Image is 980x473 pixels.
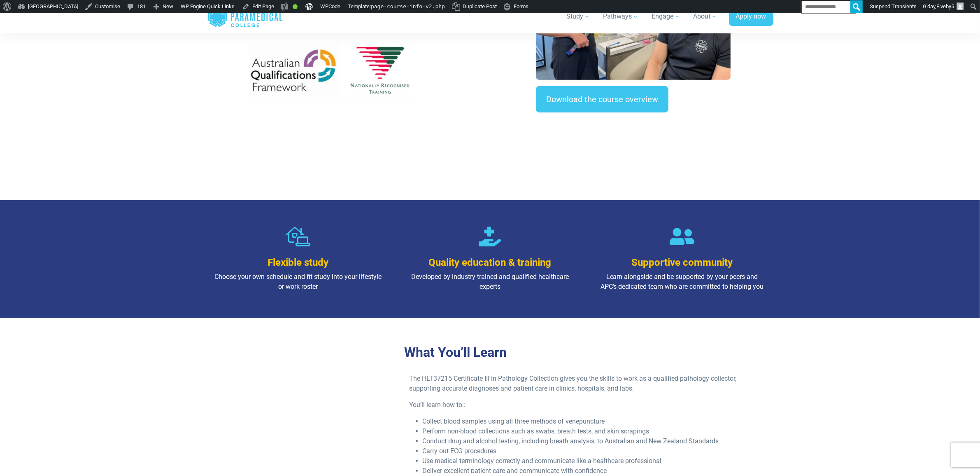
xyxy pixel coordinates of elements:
iframe: EmbedSocial Universal Widget [536,129,731,171]
a: Download the course overview [536,86,668,112]
li: Collect blood samples using all three methods of venepuncture [423,417,768,426]
a: Pathways [598,5,644,28]
p: Developed by industry-trained and qualified healthcare experts [405,272,575,292]
a: Study [562,5,595,28]
li: Carry out ECG procedures [423,446,768,456]
h3: Flexible study [214,257,383,269]
li: Conduct drug and alcohol testing, including breath analysis, to Australian and New Zealand Standards [423,436,768,446]
div: Good [293,4,298,9]
a: About [689,5,722,28]
h3: Supportive community [598,257,767,269]
a: Apply now [729,7,773,26]
span: Fiveby5 [936,3,954,9]
h3: Quality education & training [405,257,575,269]
p: You’ll learn how to:: [410,400,768,410]
span: page-course-info-v2.php [371,3,445,9]
li: Perform non-blood collections such as swabs, breath tests, and skin scrapings [423,426,768,436]
a: Engage [647,5,685,28]
h2: What You’ll Learn [405,344,773,360]
a: Australian Paramedical College [207,3,283,30]
p: Learn alongside and be supported by your peers and APC’s dedicated team who are committed to help... [598,272,767,292]
p: Choose your own schedule and fit study into your lifestyle or work roster [214,272,383,292]
li: Use medical terminology correctly and communicate like a healthcare professional [423,456,768,466]
p: The HLT37215 Certificate III in Pathology Collection gives you the skills to work as a qualified ... [410,374,768,393]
